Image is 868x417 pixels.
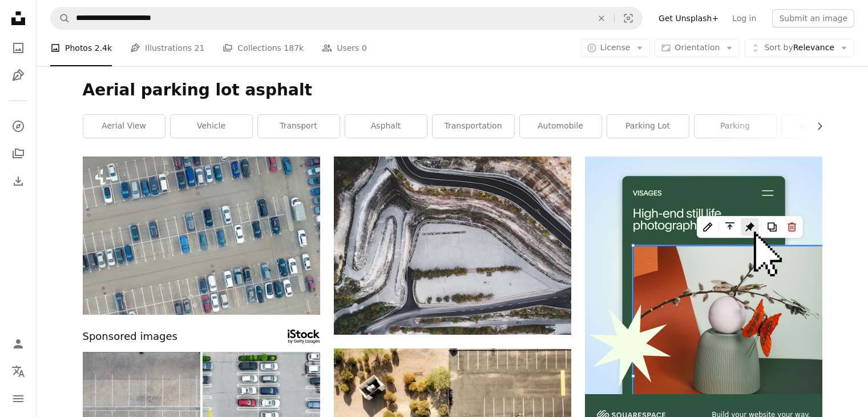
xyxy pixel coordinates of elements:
[51,7,70,29] button: Search Unsplash
[764,43,793,52] span: Sort by
[695,115,776,138] a: parking
[83,80,822,101] h1: Aerial parking lot asphalt
[764,42,834,54] span: Relevance
[585,157,822,394] img: file-1723602894256-972c108553a7image
[652,9,725,27] a: Get Unsplash+
[171,115,252,138] a: vehicle
[809,115,822,138] button: scroll list to the right
[130,30,204,66] a: Illustrations 21
[334,157,571,335] img: aerial photography of land during daytime
[675,43,720,52] span: Orientation
[258,115,340,138] a: transport
[433,115,514,138] a: transportation
[772,9,854,27] button: Submit an image
[83,115,165,138] a: aerial view
[655,39,740,57] button: Orientation
[83,157,320,315] img: Aerial view from above - car parking in a residential area of the city
[322,30,367,66] a: Users 0
[7,37,30,59] a: Photos
[782,115,863,138] a: automotive
[615,7,642,29] button: Visual search
[7,64,30,87] a: Illustrations
[580,39,651,57] button: License
[600,43,631,52] span: License
[83,230,320,240] a: Aerial view from above - car parking in a residential area of the city
[7,360,30,383] button: Language
[334,240,571,250] a: aerial photography of land during daytime
[744,39,854,57] button: Sort byRelevance
[50,7,643,30] form: Find visuals sitewide
[195,42,205,54] span: 21
[345,115,427,138] a: asphalt
[7,387,30,410] button: Menu
[7,142,30,165] a: Collections
[362,42,367,54] span: 0
[223,30,304,66] a: Collections 187k
[7,332,30,355] a: Log in / Sign up
[520,115,601,138] a: automobile
[7,115,30,138] a: Explore
[284,42,304,54] span: 187k
[607,115,689,138] a: parking lot
[7,170,30,193] a: Download History
[83,328,177,345] span: Sponsored images
[725,9,763,27] a: Log in
[589,7,614,29] button: Clear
